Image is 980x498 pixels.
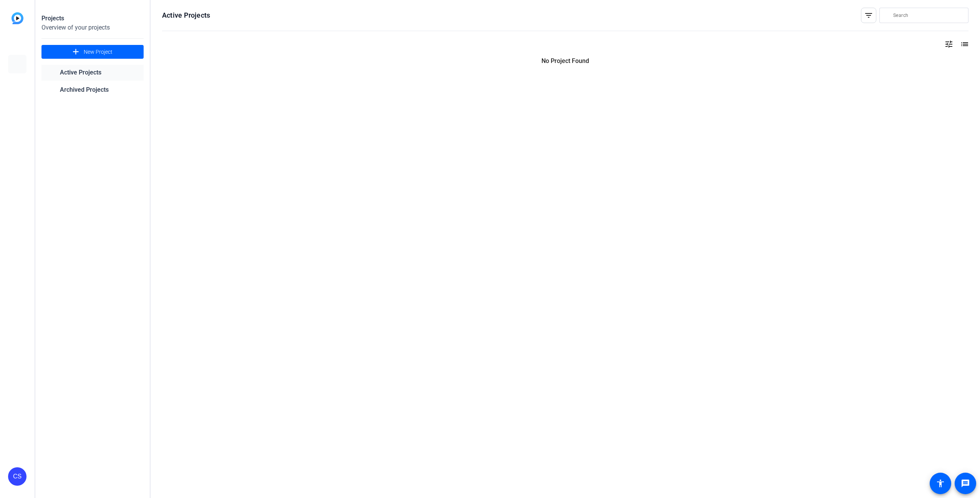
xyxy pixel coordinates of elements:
h1: Active Projects [162,11,210,20]
a: Active Projects [41,65,144,81]
button: New Project [41,45,144,59]
span: New Project [84,48,113,56]
img: blue-gradient.svg [12,12,23,24]
p: No Project Found [162,56,968,66]
mat-icon: filter_list [864,11,873,20]
div: CS [8,467,26,486]
div: Projects [41,14,144,23]
input: Search [893,11,962,20]
mat-icon: add [71,47,81,57]
mat-icon: list [959,40,968,49]
a: Archived Projects [41,82,144,98]
mat-icon: message [961,479,970,488]
mat-icon: tune [944,40,954,49]
mat-icon: accessibility [936,479,945,488]
div: Overview of your projects [41,23,144,32]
